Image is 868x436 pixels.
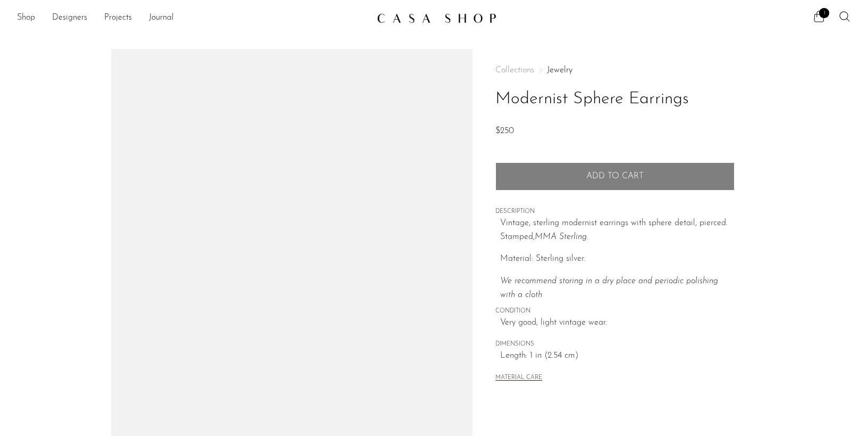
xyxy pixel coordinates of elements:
[535,233,588,241] em: MMA Sterling.
[500,277,718,299] i: We recommend storing in a dry place and periodic polishing with a cloth
[500,217,735,244] p: Vintage, sterling modernist earrings with sphere detail, pierced. Stamped,
[495,66,534,75] span: Collections
[586,171,644,182] span: Add to cart
[495,207,735,217] span: DESCRIPTION
[495,162,735,190] button: Add to cart
[500,349,735,363] span: Length: 1 in (2.54 cm)
[104,11,132,25] a: Projects
[819,8,829,18] span: 1
[495,66,735,75] nav: Breadcrumbs
[495,374,542,382] button: MATERIAL CARE
[52,11,87,25] a: Designers
[495,86,735,113] h1: Modernist Sphere Earrings
[495,307,735,316] span: CONDITION
[17,9,368,27] ul: NEW HEADER MENU
[500,252,735,266] p: Material: Sterling silver.
[547,66,572,75] a: Jewelry
[149,11,174,25] a: Journal
[17,11,35,25] a: Shop
[500,316,735,330] span: Very good; light vintage wear.
[17,9,368,27] nav: Desktop navigation
[495,340,735,349] span: DIMENSIONS
[495,127,514,135] span: $250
